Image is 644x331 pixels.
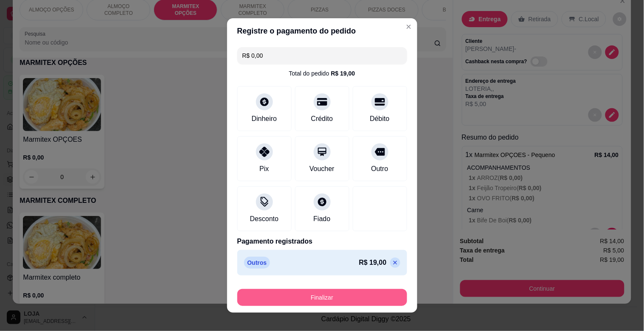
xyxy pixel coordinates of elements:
div: Débito [370,114,389,124]
button: Close [402,20,416,34]
header: Registre o pagamento do pedido [227,18,417,44]
div: Crédito [311,114,333,124]
div: Voucher [309,164,335,174]
p: Outros [244,257,270,269]
p: Pagamento registrados [237,236,407,247]
button: Finalizar [237,289,407,306]
div: R$ 19,00 [331,69,355,78]
div: Total do pedido [289,69,355,78]
input: Ex.: hambúrguer de cordeiro [242,47,402,64]
div: Fiado [313,214,330,224]
div: Outro [371,164,388,174]
div: Pix [259,164,269,174]
div: Desconto [250,214,279,224]
p: R$ 19,00 [359,258,387,268]
div: Dinheiro [252,114,277,124]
